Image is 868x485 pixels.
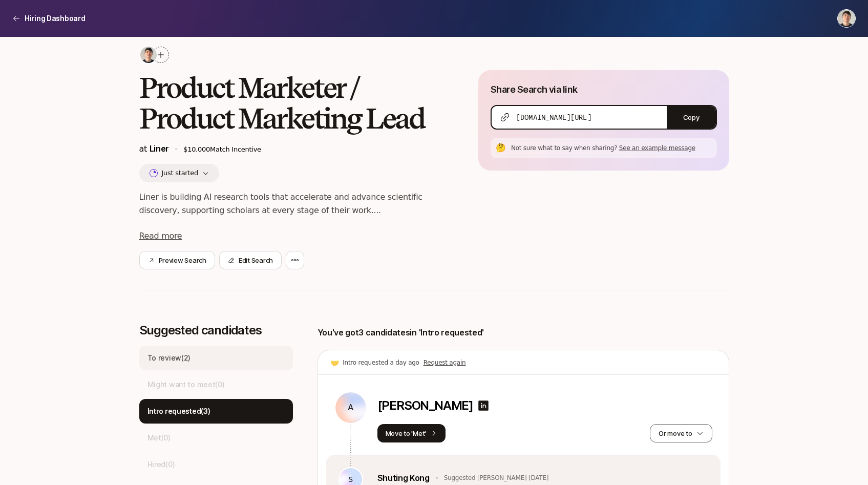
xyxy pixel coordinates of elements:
p: Share Search via link [491,82,578,97]
span: Read more [139,231,182,241]
p: [PERSON_NAME] [377,398,473,413]
img: 47784c54_a4ff_477e_ab36_139cb03b2732.jpg [140,47,157,63]
p: You've got 3 candidates in 'Intro requested' [317,326,484,339]
p: Met ( 0 ) [147,432,171,444]
button: Request again [424,358,466,367]
button: Preview Search [139,251,215,269]
button: Just started [139,164,219,182]
p: Suggested candidates [139,323,293,338]
h2: Product Marketer / Product Marketing Lead [139,72,446,134]
button: Move to 'Met' [377,424,446,442]
a: Shuting Kong [377,471,430,484]
div: 🤔 [495,142,507,154]
img: Kyum Kim [838,10,855,27]
button: Or move to [650,424,712,442]
p: Might want to meet ( 0 ) [147,378,225,391]
p: at [139,142,170,156]
p: Hired ( 0 ) [147,458,175,471]
span: 🤝 [330,356,339,369]
p: Hiring Dashboard [25,12,86,25]
p: Not sure what to say when sharing? [511,143,713,153]
button: Edit Search [219,251,282,269]
p: $10,000 Match Incentive [183,144,446,155]
button: Kyum Kim [837,9,856,28]
p: Suggested [PERSON_NAME] [DATE] [444,473,549,482]
span: See an example message [619,144,695,152]
p: Intro requested ( 3 ) [147,405,210,417]
span: [DOMAIN_NAME][URL] [516,112,591,122]
button: Copy [667,106,716,129]
p: To review ( 2 ) [147,352,191,364]
p: Liner is building AI research tools that accelerate and advance scientific discovery, supporting ... [139,191,446,217]
p: Intro requested a day ago [343,358,419,367]
a: Liner [150,143,169,154]
p: A [348,402,353,414]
